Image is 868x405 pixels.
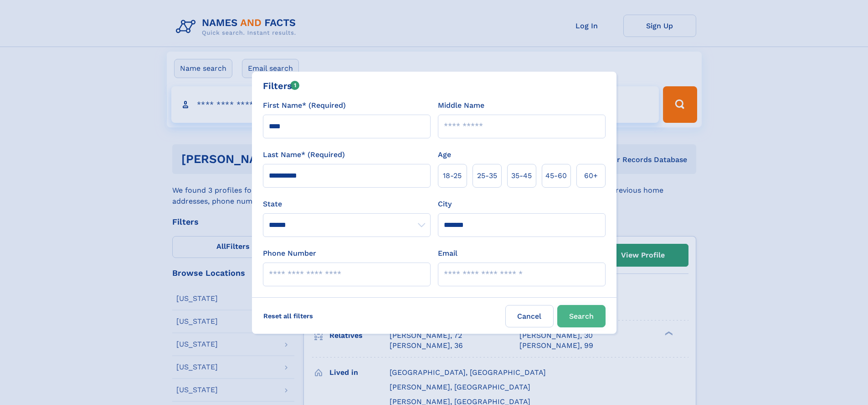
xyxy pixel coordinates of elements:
span: 35‑45 [511,170,532,181]
label: Reset all filters [257,305,319,327]
button: Search [557,305,606,327]
div: Filters [263,79,300,93]
span: 18‑25 [443,170,462,181]
label: Email [438,248,457,259]
span: 60+ [584,170,598,181]
label: State [263,199,431,210]
label: Middle Name [438,100,484,111]
span: 45‑60 [545,170,567,181]
label: Phone Number [263,248,316,259]
label: Age [438,149,451,160]
label: City [438,199,452,210]
label: First Name* (Required) [263,100,346,111]
label: Cancel [505,305,554,327]
span: 25‑35 [477,170,497,181]
label: Last Name* (Required) [263,149,345,160]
